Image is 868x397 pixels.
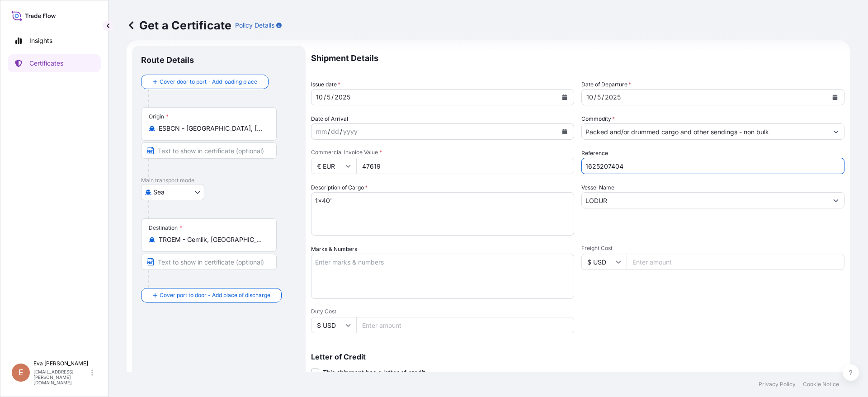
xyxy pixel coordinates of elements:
p: Certificates [29,59,63,68]
input: Enter amount [356,317,574,333]
button: Calendar [828,90,842,104]
div: year, [604,92,622,103]
div: month, [315,92,324,103]
div: / [328,126,330,137]
div: year, [342,126,359,137]
input: Enter booking reference [581,158,844,174]
input: Origin [159,124,265,133]
input: Destination [159,235,265,244]
div: / [602,92,604,103]
div: Origin [149,113,169,120]
p: Route Details [141,55,194,66]
span: Issue date [311,80,340,89]
div: day, [596,92,602,103]
a: Cookie Notice [803,381,839,388]
p: Get a Certificate [127,18,231,33]
a: Insights [8,32,101,50]
p: Letter of Credit [311,353,844,360]
input: Type to search vessel name or IMO [582,192,828,208]
p: Eva [PERSON_NAME] [33,360,90,367]
label: Vessel Name [581,183,614,192]
span: Cover door to port - Add loading place [160,77,257,86]
span: Cover port to door - Add place of discharge [160,291,270,300]
input: Text to appear on certificate [141,142,277,159]
div: month, [585,92,594,103]
p: [EMAIL_ADDRESS][PERSON_NAME][DOMAIN_NAME] [33,369,90,385]
button: Show suggestions [828,123,844,140]
label: Description of Cargo [311,183,368,192]
textarea: 1x40' [311,192,574,236]
span: Sea [153,188,165,197]
p: Insights [29,36,52,45]
button: Show suggestions [828,192,844,208]
div: month, [315,126,328,137]
p: Shipment Details [311,46,844,71]
label: Commodity [581,114,615,123]
button: Select transport [141,184,204,200]
div: / [340,126,342,137]
span: Date of Departure [581,80,631,89]
button: Cover port to door - Add place of discharge [141,288,282,302]
div: year, [334,92,351,103]
p: Policy Details [235,21,274,30]
input: Type to search commodity [582,123,828,140]
a: Privacy Policy [759,381,796,388]
button: Calendar [557,90,572,104]
span: Date of Arrival [311,114,348,123]
span: Freight Cost [581,245,844,252]
div: Destination [149,224,182,232]
span: Duty Cost [311,308,574,315]
div: day, [330,126,340,137]
span: This shipment has a letter of credit [323,368,425,377]
input: Text to appear on certificate [141,254,277,270]
div: / [331,92,334,103]
input: Enter amount [627,254,844,270]
button: Calendar [557,124,572,139]
div: / [594,92,596,103]
span: Commercial Invoice Value [311,149,574,156]
label: Marks & Numbers [311,245,357,254]
div: / [324,92,326,103]
p: Main transport mode [141,177,297,184]
a: Certificates [8,54,101,72]
div: day, [326,92,331,103]
span: E [19,368,24,377]
label: Reference [581,149,608,158]
input: Enter amount [356,158,574,174]
button: Cover door to port - Add loading place [141,75,269,89]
